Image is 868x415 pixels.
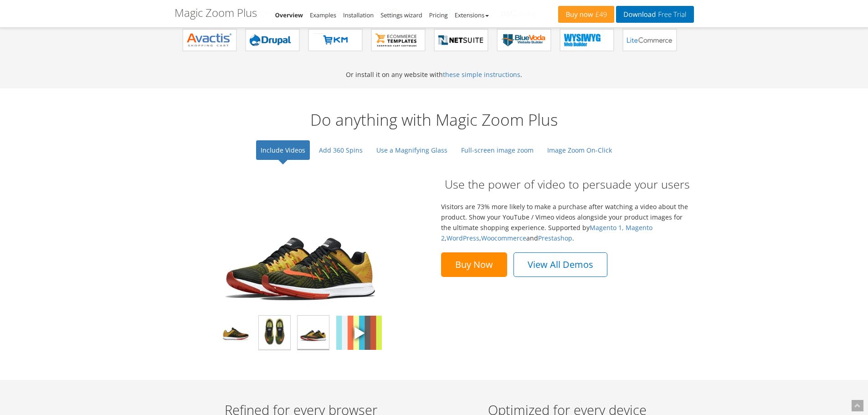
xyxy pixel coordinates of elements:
a: DownloadFree Trial [616,6,693,23]
img: Magic Zoom Plus [210,181,392,308]
b: Magic Zoom Plus for WYSIWYG [564,33,610,47]
a: Full-screen image zoom [457,140,538,160]
h2: Use the power of video to persuade your users [441,176,694,192]
a: Magic Zoom Plus for NetSuite [434,29,488,51]
a: Use a Magnifying Glass [372,140,452,160]
a: Include Videos [256,140,310,160]
a: Pricing [429,11,448,19]
b: Magic Zoom Plus for Drupal [250,33,295,47]
img: Magic Zoom Plus [259,316,290,350]
b: Magic Zoom Plus for LiteCommerce [627,33,673,47]
a: Magic Zoom Plus for EKM [308,29,362,51]
b: Magic Zoom Plus for Avactis [187,33,232,47]
b: Magic Zoom Plus for BlueVoda [501,33,547,47]
img: Magic Zoom Plus [336,316,382,350]
h2: Do anything with Magic Zoom Plus [175,111,694,129]
a: Extensions [455,11,489,19]
h1: Magic Zoom Plus [175,7,257,19]
a: WordPress [447,234,479,242]
b: Magic Zoom Plus for ecommerce Templates [375,33,421,47]
a: Prestashop [538,234,572,242]
img: Magic Zoom Plus [220,316,252,350]
span: Free Trial [656,11,686,18]
a: Examples [310,11,336,19]
a: Magic Zoom Plus for BlueVoda [497,29,551,51]
a: Magic Zoom Plus for ecommerce Templates [371,29,425,51]
a: Woocommerce [481,234,526,242]
a: Magic Zoom Plus for WYSIWYG [560,29,614,51]
a: Add 360 Spins [314,140,367,160]
a: Magic Zoom Plus for LiteCommerce [623,29,677,51]
span: £49 [593,11,607,18]
a: Installation [343,11,374,19]
a: Image Zoom On-Click [543,140,616,160]
a: Buy Now [441,252,507,277]
b: Magic Zoom Plus for EKM [313,33,358,47]
div: Visitors are 73% more likely to make a purchase after watching a video about the product. Show yo... [441,176,694,277]
a: Overview [275,11,303,19]
a: Settings wizard [380,11,422,19]
a: Buy now£49 [558,6,614,23]
a: Magic Zoom Plus for Drupal [246,29,299,51]
img: Magic Zoom Plus [298,316,329,350]
a: View All Demos [514,252,607,277]
b: Magic Zoom Plus for NetSuite [438,33,484,47]
a: these simple instructions [443,70,520,79]
a: Magic Zoom Plus for Avactis [183,29,236,51]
